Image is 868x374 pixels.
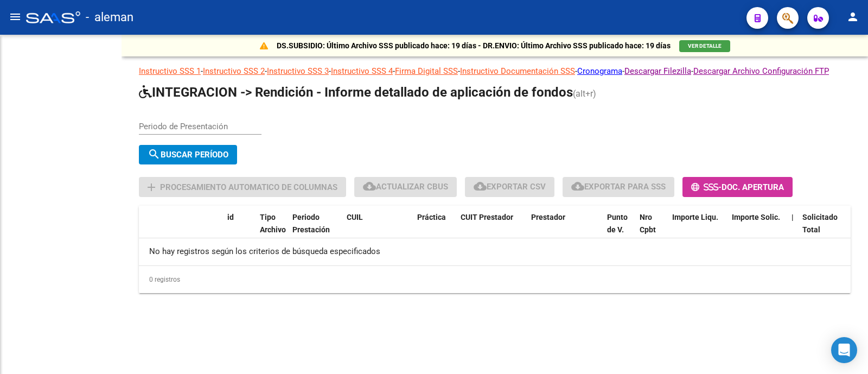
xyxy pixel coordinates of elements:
[798,206,858,253] datatable-header-cell: Solicitado Total
[347,213,363,221] span: CUIL
[732,213,780,221] span: Importe Solic.
[571,180,584,193] mat-icon: cloud_download
[461,213,513,221] span: CUIT Prestador
[395,66,458,76] a: Firma Digital SSS
[831,337,857,363] div: Open Intercom Messenger
[456,206,527,253] datatable-header-cell: CUIT Prestador
[139,85,573,100] span: INTEGRACION -> Rendición - Informe detallado de aplicación de fondos
[474,182,546,192] span: Exportar CSV
[148,150,228,160] span: Buscar Período
[668,206,727,253] datatable-header-cell: Importe Liqu.
[563,177,674,197] button: Exportar para SSS
[679,40,730,52] button: VER DETALLE
[145,181,158,194] mat-icon: add
[260,213,286,234] span: Tipo Archivo
[727,206,787,253] datatable-header-cell: Importe Solic.
[139,145,237,164] button: Buscar Período
[223,206,256,253] datatable-header-cell: id
[474,180,487,193] mat-icon: cloud_download
[363,180,376,193] mat-icon: cloud_download
[607,213,628,234] span: Punto de V.
[846,10,859,23] mat-icon: person
[413,206,456,253] datatable-header-cell: Práctica
[691,182,722,192] span: -
[139,266,851,293] div: 0 registros
[256,206,288,253] datatable-header-cell: Tipo Archivo
[787,206,798,253] datatable-header-cell: |
[465,177,554,197] button: Exportar CSV
[635,206,668,253] datatable-header-cell: Nro Cpbt
[688,43,722,49] span: VER DETALLE
[277,40,671,52] p: DS.SUBSIDIO: Último Archivo SSS publicado hace: 19 días - DR.ENVIO: Último Archivo SSS publicado ...
[672,213,718,221] span: Importe Liqu.
[288,206,342,253] datatable-header-cell: Periodo Prestación
[460,66,575,76] a: Instructivo Documentación SSS
[139,66,201,76] a: Instructivo SSS 1
[417,213,446,221] span: Práctica
[527,206,603,253] datatable-header-cell: Prestador
[363,182,448,192] span: Actualizar CBUs
[139,177,346,197] button: Procesamiento automatico de columnas
[603,206,635,253] datatable-header-cell: Punto de V.
[624,66,691,76] a: Descargar Filezilla
[331,66,393,76] a: Instructivo SSS 4
[682,177,793,197] button: -Doc. Apertura
[227,213,234,221] span: id
[802,213,838,234] span: Solicitado Total
[139,65,851,77] p: - - - - - - - -
[292,213,330,234] span: Periodo Prestación
[342,206,413,253] datatable-header-cell: CUIL
[267,66,329,76] a: Instructivo SSS 3
[640,213,656,234] span: Nro Cpbt
[577,66,622,76] a: Cronograma
[86,5,133,29] span: - aleman
[160,182,337,192] span: Procesamiento automatico de columnas
[9,10,22,23] mat-icon: menu
[573,88,596,99] span: (alt+r)
[722,182,784,192] span: Doc. Apertura
[203,66,265,76] a: Instructivo SSS 2
[531,213,565,221] span: Prestador
[354,177,457,197] button: Actualizar CBUs
[571,182,666,192] span: Exportar para SSS
[139,238,851,265] div: No hay registros según los criterios de búsqueda especificados
[693,66,829,76] a: Descargar Archivo Configuración FTP
[148,148,161,161] mat-icon: search
[792,213,794,221] span: |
